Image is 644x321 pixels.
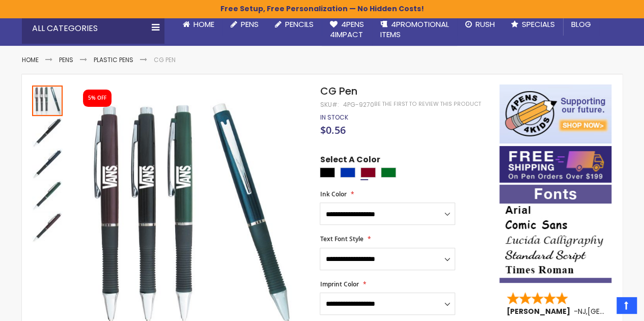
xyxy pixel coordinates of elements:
[320,154,380,168] span: Select A Color
[32,117,63,148] img: CG Pen
[32,149,63,179] img: CG Pen
[372,13,457,46] a: 4PROMOTIONALITEMS
[32,179,64,211] div: CG Pen
[94,55,133,64] a: Plastic Pens
[522,19,555,30] span: Specials
[499,146,611,183] img: Free shipping on orders over $199
[322,13,372,46] a: 4Pens4impact
[499,185,611,283] img: font-personalization-examples
[578,306,586,316] span: NJ
[563,13,599,36] a: Blog
[507,306,574,316] span: [PERSON_NAME]
[320,100,339,109] strong: SKU
[499,84,611,143] img: 4pens 4 kids
[320,167,335,178] div: Black
[380,19,449,40] span: 4PROMOTIONAL ITEMS
[503,13,563,36] a: Specials
[320,123,345,137] span: $0.56
[320,113,348,122] span: In stock
[193,19,214,30] span: Home
[222,13,267,36] a: Pens
[88,95,106,102] div: 5% OFF
[330,19,364,40] span: 4Pens 4impact
[22,13,164,44] div: All Categories
[154,56,176,64] li: CG Pen
[320,190,346,198] span: Ink Color
[320,113,348,122] div: Availability
[571,19,591,30] span: Blog
[32,148,64,179] div: CG Pen
[340,167,355,178] div: Blue
[32,211,63,242] div: CG Pen
[175,13,222,36] a: Home
[475,19,495,30] span: Rush
[32,180,63,211] img: CG Pen
[32,116,64,148] div: CG Pen
[267,13,322,36] a: Pencils
[241,19,259,30] span: Pens
[457,13,503,36] a: Rush
[22,55,39,64] a: Home
[32,212,63,242] img: CG Pen
[360,167,376,178] div: Burgundy
[343,101,374,109] div: 4PG-9270
[32,84,64,116] div: CG Pen
[320,84,357,98] span: CG Pen
[617,297,636,313] a: Top
[285,19,314,30] span: Pencils
[381,167,396,178] div: Green
[320,280,358,288] span: Imprint Color
[320,235,363,243] span: Text Font Style
[59,55,73,64] a: Pens
[374,100,481,108] a: Be the first to review this product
